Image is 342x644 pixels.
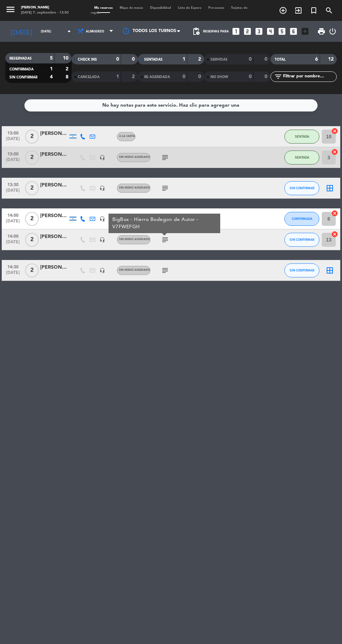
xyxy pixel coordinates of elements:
span: SIN CONFIRMAR [9,76,37,79]
i: subject [161,266,169,275]
span: 13:00 [4,129,22,137]
i: cancel [331,231,338,238]
i: cancel [331,210,338,217]
span: Pre-acceso [205,6,228,9]
i: looks_one [231,27,240,36]
span: SIN CONFIRMAR [290,186,314,190]
strong: 10 [63,56,70,61]
div: [PERSON_NAME] [21,5,69,10]
i: border_all [326,266,334,275]
span: 13:00 [4,149,22,158]
i: [DATE] [5,24,37,38]
div: [PERSON_NAME] [40,212,68,220]
i: cancel [331,148,338,155]
button: SIN CONFIRMAR [284,263,319,277]
span: Sin menú asignado [119,269,150,271]
span: Reservas para [203,30,229,33]
span: Sin menú asignado [119,238,150,241]
span: RE AGENDADA [144,75,170,79]
span: SERVIDAS [210,58,228,61]
span: CHECK INS [78,58,97,61]
i: turned_in_not [310,6,318,15]
button: SIN CONFIRMAR [284,181,319,195]
i: looks_4 [266,27,275,36]
strong: 0 [249,74,252,79]
i: subject [161,236,169,244]
button: SENTADA [284,130,319,144]
span: CANCELADA [78,75,99,79]
i: arrow_drop_down [65,27,73,36]
i: headset_mic [99,155,105,160]
span: SIN CONFIRMAR [290,238,314,242]
i: headset_mic [99,185,105,191]
span: [DATE] [4,270,22,278]
span: SENTADA [295,135,309,138]
span: [DATE] [4,219,22,227]
input: Filtrar por nombre... [282,73,336,80]
div: LOG OUT [328,21,337,42]
strong: 1 [50,67,53,71]
span: SIN CONFIRMAR [290,268,314,272]
i: search [325,6,333,15]
strong: 2 [132,74,136,79]
strong: 6 [315,57,318,62]
span: Almuerzo [86,30,104,33]
strong: 0 [199,74,203,79]
strong: 1 [183,57,185,62]
div: [PERSON_NAME] [40,181,68,189]
div: [PERSON_NAME] [40,263,68,271]
span: Mapa de mesas [116,6,147,9]
i: headset_mic [99,237,105,243]
strong: 2 [66,67,70,71]
div: [PERSON_NAME] [PERSON_NAME] [40,151,68,159]
i: cancel [331,128,338,135]
span: [DATE] [4,188,22,196]
i: looks_5 [277,27,287,36]
div: [DATE] 7. septiembre - 13:50 [21,10,69,16]
span: SENTADAS [144,58,163,61]
strong: 12 [328,57,335,62]
i: power_settings_new [328,27,337,36]
span: [DATE] [4,158,22,166]
strong: 0 [116,57,119,62]
i: looks_two [243,27,252,36]
span: 14:30 [4,262,22,270]
span: [DATE] [4,240,22,248]
strong: 0 [265,74,269,79]
span: Mis reservas [91,6,116,9]
strong: 0 [183,74,185,79]
span: CONFIRMADA [292,217,312,221]
span: 14:00 [4,232,22,240]
span: pending_actions [192,27,200,36]
i: add_box [300,27,310,36]
span: 2 [25,263,39,277]
strong: 0 [265,57,269,62]
span: SENTADA [295,155,309,159]
button: SENTADA [284,151,319,164]
button: menu [5,4,16,16]
span: [DATE] [4,137,22,145]
span: 13:30 [4,180,22,188]
span: RESERVADAS [9,57,32,60]
span: 2 [25,130,39,144]
div: [PERSON_NAME] [40,233,68,241]
strong: 1 [116,74,119,79]
span: Sin menú asignado [119,156,150,159]
i: looks_6 [289,27,298,36]
span: 14:00 [4,211,22,219]
span: Lista de Espera [174,6,205,9]
i: headset_mic [99,216,105,222]
strong: 2 [199,57,203,62]
i: headset_mic [99,268,105,273]
span: NO SHOW [210,75,228,79]
i: add_circle_outline [279,6,287,15]
strong: 0 [132,57,136,62]
span: CONFIRMADA [9,68,34,71]
i: filter_list [274,72,282,81]
strong: 0 [249,57,252,62]
span: Sin menú asignado [119,186,150,189]
span: Disponibilidad [147,6,174,9]
span: 2 [25,181,39,195]
strong: 5 [50,56,53,61]
div: [PERSON_NAME] [40,130,68,138]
